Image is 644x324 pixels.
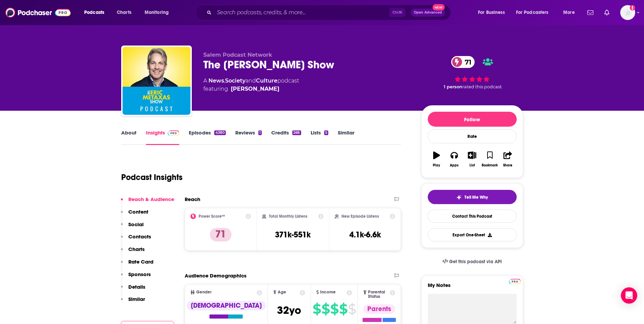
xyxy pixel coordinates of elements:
[437,253,508,270] a: Get this podcast via API
[428,147,445,172] button: Play
[512,7,558,18] button: open menu
[338,129,354,145] a: Similar
[509,278,521,284] a: Pro website
[451,56,475,68] a: 71
[433,163,440,167] div: Play
[620,5,635,20] img: User Profile
[121,271,151,284] button: Sponsors
[349,230,381,240] h3: 4.1k-6.6k
[128,233,151,240] p: Contacts
[450,163,459,167] div: Apps
[428,228,517,241] button: Export One-Sheet
[128,196,174,202] p: Reach & Audience
[321,304,330,314] span: $
[123,47,190,115] img: The Eric Metaxas Show
[128,209,148,215] p: Content
[478,8,505,17] span: For Business
[235,129,262,145] a: Reviews1
[630,5,635,11] svg: Add a profile image
[121,258,153,271] button: Rate Card
[210,228,232,241] p: 71
[456,195,462,200] img: tell me why sparkle
[185,272,246,279] h2: Audience Demographics
[196,290,211,294] span: Gender
[231,85,279,93] a: Eric Metaxas
[563,8,575,17] span: More
[368,290,389,299] span: Parental Status
[121,296,145,308] button: Similar
[117,8,131,17] span: Charts
[5,6,71,19] img: Podchaser - Follow, Share and Rate Podcasts
[121,196,174,209] button: Reach & Audience
[463,147,481,172] button: List
[203,52,272,58] span: Salem Podcast Network
[224,77,225,84] span: ,
[339,304,347,314] span: $
[121,246,145,258] button: Charts
[128,296,145,302] p: Similar
[225,77,245,84] a: Society
[313,304,321,314] span: $
[464,195,488,200] span: Tell Me Why
[462,84,502,89] span: rated this podcast
[146,129,180,145] a: InsightsPodchaser Pro
[428,129,517,143] div: Rate
[433,4,445,11] span: New
[499,147,516,172] button: Share
[311,129,328,145] a: Lists5
[481,147,499,172] button: Bookmark
[140,7,178,18] button: open menu
[482,163,498,167] div: Bookmark
[128,246,145,252] p: Charts
[168,130,180,136] img: Podchaser Pro
[277,304,301,317] span: 32 yo
[275,230,311,240] h3: 371k-551k
[121,284,145,296] button: Details
[185,196,200,202] h2: Reach
[128,258,153,265] p: Rate Card
[202,5,457,20] div: Search podcasts, credits, & more...
[214,130,225,135] div: 4380
[258,130,262,135] div: 1
[421,52,523,94] div: 71 1 personrated this podcast
[602,7,612,18] a: Show notifications dropdown
[414,11,442,14] span: Open Advanced
[128,284,145,290] p: Details
[121,129,136,145] a: About
[411,8,445,17] button: Open AdvancedNew
[145,8,169,17] span: Monitoring
[112,7,135,18] a: Charts
[428,210,517,223] a: Contact This Podcast
[245,77,256,84] span: and
[278,290,286,294] span: Age
[256,77,277,84] a: Culture
[214,7,389,18] input: Search podcasts, credits, & more...
[84,8,104,17] span: Podcasts
[121,233,151,246] button: Contacts
[620,5,635,20] button: Show profile menu
[348,304,356,314] span: $
[208,77,224,84] a: News
[121,209,148,221] button: Content
[620,5,635,20] span: Logged in as smacnaughton
[271,129,301,145] a: Credits268
[516,8,549,17] span: For Podcasters
[470,163,475,167] div: List
[121,221,144,234] button: Social
[458,56,475,68] span: 71
[292,130,301,135] div: 268
[509,279,521,284] img: Podchaser Pro
[428,112,517,127] button: Follow
[621,287,637,304] div: Open Intercom Messenger
[389,8,405,17] span: Ctrl K
[473,7,513,18] button: open menu
[203,85,299,93] span: featuring
[128,271,151,277] p: Sponsors
[342,214,379,219] h2: New Episode Listens
[199,214,225,219] h2: Power Score™
[79,7,113,18] button: open menu
[320,290,336,294] span: Income
[558,7,583,18] button: open menu
[445,147,463,172] button: Apps
[428,190,517,204] button: tell me why sparkleTell Me Why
